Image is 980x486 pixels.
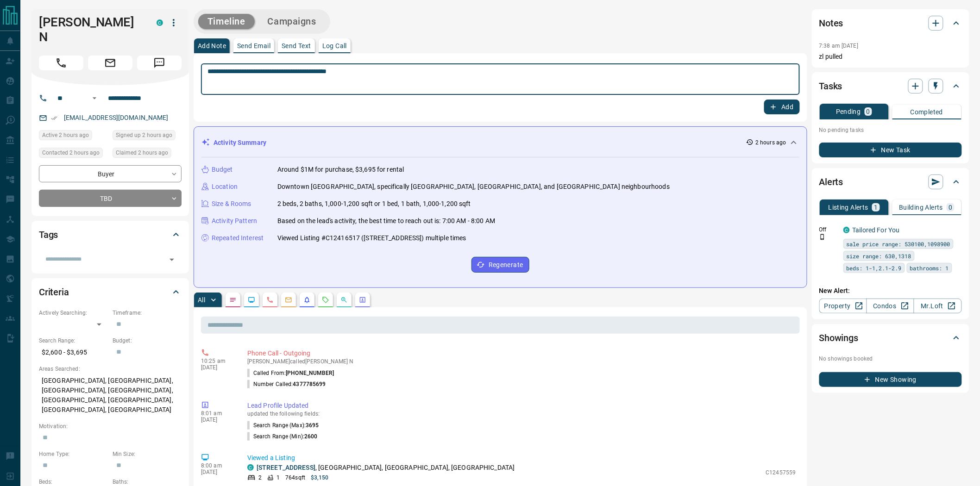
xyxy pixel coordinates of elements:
p: , [GEOGRAPHIC_DATA], [GEOGRAPHIC_DATA], [GEOGRAPHIC_DATA] [257,463,515,473]
p: Send Text [282,43,311,49]
p: Building Alerts [899,204,943,211]
div: Mon Oct 13 2025 [113,130,182,143]
p: New Alert: [819,286,962,296]
div: condos.ca [843,227,850,233]
p: Actively Searching: [39,309,108,317]
svg: Push Notification Only [819,234,826,240]
svg: Lead Browsing Activity [248,296,255,304]
a: Tailored For You [853,226,900,234]
a: [EMAIL_ADDRESS][DOMAIN_NAME] [64,114,169,121]
p: zl pulled [819,52,962,62]
p: Location [212,182,238,192]
svg: Emails [285,296,292,304]
p: Send Email [237,43,270,49]
div: condos.ca [157,19,163,26]
button: Open [89,93,100,104]
p: Around $1M for purchase, $3,695 for rental [277,165,404,174]
p: Baths: [113,478,182,486]
span: Email [88,56,132,70]
svg: Calls [266,296,274,304]
p: [GEOGRAPHIC_DATA], [GEOGRAPHIC_DATA], [GEOGRAPHIC_DATA], [GEOGRAPHIC_DATA], [GEOGRAPHIC_DATA], [G... [39,373,182,417]
p: Repeated Interest [212,233,264,243]
svg: Requests [322,296,329,304]
span: 3695 [306,422,319,429]
span: size range: 630,1318 [847,251,911,261]
h2: Showings [819,330,859,345]
p: Completed [911,109,943,115]
svg: Agent Actions [359,296,366,304]
p: 0 [949,204,952,211]
button: Campaigns [258,14,326,29]
p: [PERSON_NAME] called [PERSON_NAME] N [247,358,796,365]
span: Call [39,56,83,70]
span: beds: 1-1,2.1-2.9 [847,263,902,273]
span: Contacted 2 hours ago [42,148,100,157]
button: Open [165,253,178,266]
a: Property [819,299,867,313]
p: C12457559 [766,468,796,477]
button: Add [764,100,799,114]
div: Criteria [39,281,182,303]
p: $3,150 [311,474,329,482]
h2: Criteria [39,285,69,299]
p: 8:00 am [201,462,233,469]
p: 2 [258,474,262,482]
p: [DATE] [201,469,233,475]
p: 7:38 am [DATE] [819,43,859,49]
p: Based on the lead's activity, the best time to reach out is: 7:00 AM - 8:00 AM [277,216,495,226]
h2: Tags [39,227,58,242]
span: Active 2 hours ago [42,131,89,140]
p: Log Call [322,43,347,49]
div: Tasks [819,75,962,97]
div: Tags [39,224,182,246]
span: bathrooms: 1 [910,263,949,273]
p: Number Called: [247,380,326,388]
a: Condos [867,299,914,313]
span: [PHONE_NUMBER] [286,370,334,376]
div: Notes [819,12,962,34]
span: sale price range: 530100,1098900 [847,239,950,249]
p: Off [819,225,838,234]
p: 2 hours ago [755,138,786,147]
p: Budget: [113,336,182,345]
svg: Opportunities [340,296,348,304]
p: Called From: [247,369,334,377]
p: updated the following fields: [247,411,796,417]
div: Activity Summary2 hours ago [201,134,799,151]
p: [DATE] [201,364,233,371]
div: condos.ca [247,464,254,471]
a: [STREET_ADDRESS] [257,464,315,471]
svg: Listing Alerts [303,296,311,304]
p: Viewed a Listing [247,453,796,463]
p: All [198,297,205,303]
p: Budget [212,165,233,174]
span: Claimed 2 hours ago [116,148,168,157]
div: Alerts [819,171,962,193]
p: $2,600 - $3,695 [39,345,108,360]
h2: Tasks [819,79,842,93]
p: Add Note [198,43,226,49]
p: Search Range (Max) : [247,421,319,430]
button: New Showing [819,372,962,387]
p: Activity Summary [214,138,266,148]
button: Timeline [198,14,255,29]
svg: Email Verified [51,115,57,121]
p: Activity Pattern [212,216,257,226]
p: No showings booked [819,355,962,363]
div: Showings [819,327,962,349]
div: Mon Oct 13 2025 [39,148,108,161]
p: 1 [874,204,878,211]
h1: [PERSON_NAME] N [39,15,143,44]
div: Buyer [39,165,182,182]
p: Pending [836,108,861,115]
a: Mr.Loft [914,299,961,313]
p: Motivation: [39,422,182,430]
p: Phone Call - Outgoing [247,349,796,358]
button: New Task [819,143,962,157]
h2: Alerts [819,174,843,189]
p: Viewed Listing #C12416517 ([STREET_ADDRESS]) multiple times [277,233,466,243]
p: Areas Searched: [39,365,182,373]
p: Search Range: [39,336,108,345]
p: Downtown [GEOGRAPHIC_DATA], specifically [GEOGRAPHIC_DATA], [GEOGRAPHIC_DATA], and [GEOGRAPHIC_DA... [277,182,670,192]
button: Regenerate [471,257,529,273]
